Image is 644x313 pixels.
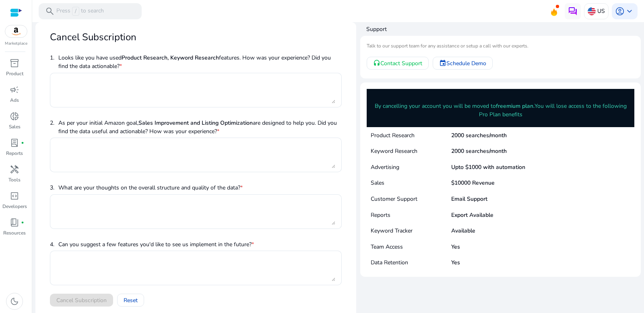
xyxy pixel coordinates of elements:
p: Upto $1000 with automation [451,163,525,171]
span: inventory_2 [10,58,19,68]
span: fiber_manual_record [21,221,24,224]
p: Tools [8,176,21,183]
p: Team Access [371,243,451,251]
p: By cancelling your account you will be moved to You will lose access to the following Pro Plan be... [373,102,628,119]
p: Sales [9,123,21,130]
img: us.svg [588,7,596,15]
b: Sales Improvement and Listing Optimization [138,119,253,127]
mat-card-subtitle: Talk to our support team for any assistance or setup a call with our experts. [367,42,634,50]
p: Yes [451,258,460,267]
h4: Support [366,25,641,33]
p: Yes [451,243,460,251]
p: 2000 searches/month [451,131,507,140]
span: dark_mode [10,297,19,306]
span: search [45,6,55,16]
mat-icon: headset [373,60,380,67]
p: Advertising [371,163,451,171]
p: Can you suggest a few features you'd like to see us implement in the future? [58,240,254,249]
p: Sales [371,179,451,187]
p: Keyword Tracker [371,227,451,235]
a: Contact Support [367,57,429,70]
button: Reset [117,294,144,307]
span: Reset [124,296,138,305]
mat-card-title: Cancel Subscription [50,30,136,44]
p: Email Support [451,195,487,203]
img: amazon.svg [5,25,27,37]
p: What are your thoughts on the overall structure and quality of the data? [58,183,243,192]
p: Reports [6,150,23,157]
span: handyman [10,165,19,174]
span: code_blocks [10,191,19,201]
span: lab_profile [10,138,19,148]
p: 4. [50,240,54,249]
p: Product Research [371,131,451,140]
p: US [597,4,605,18]
p: As per your initial Amazon goal, are designed to help you. Did you find the data useful and actio... [58,119,342,136]
p: Available [451,227,475,235]
p: Ads [10,97,19,104]
p: Keyword Research [371,147,451,155]
span: account_circle [615,6,625,16]
span: keyboard_arrow_down [625,6,634,16]
span: donut_small [10,111,19,121]
span: / [72,7,79,16]
p: Looks like you have used features. How was your experience? Did you find the data actionable? [58,54,342,70]
p: 1. [50,54,54,70]
p: $10000 Revenue [451,179,495,187]
span: Schedule Demo [446,59,486,68]
b: Product Research, Keyword Research [122,54,219,62]
span: Contact Support [380,59,422,68]
span: book_4 [10,218,19,227]
mat-icon: event [439,60,446,67]
p: Product [6,70,23,77]
p: 3. [50,183,54,192]
p: Customer Support [371,195,451,203]
p: Marketplace [5,41,27,47]
p: 2000 searches/month [451,147,507,155]
b: freemium plan. [496,102,535,110]
p: Developers [2,203,27,210]
p: Resources [3,229,26,237]
p: Reports [371,211,451,219]
p: Data Retention [371,258,451,267]
span: fiber_manual_record [21,141,24,144]
p: Export Available [451,211,493,219]
span: campaign [10,85,19,95]
p: 2. [50,119,54,136]
p: Press to search [56,7,104,16]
